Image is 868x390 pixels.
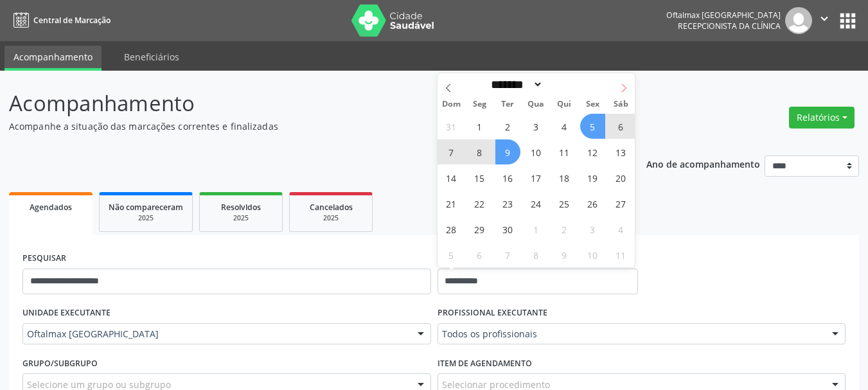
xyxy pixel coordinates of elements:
[524,217,549,242] span: Outubro 1, 2025
[438,303,547,323] label: PROFISSIONAL EXECUTANTE
[552,217,577,242] span: Outubro 2, 2025
[495,139,520,164] span: Setembro 9, 2025
[524,114,549,139] span: Setembro 3, 2025
[27,328,405,341] span: Oftalmax [GEOGRAPHIC_DATA]
[439,217,464,242] span: Setembro 28, 2025
[837,10,859,32] button: apps
[487,78,544,91] select: Month
[580,242,605,267] span: Outubro 10, 2025
[495,217,520,242] span: Setembro 30, 2025
[552,165,577,190] span: Setembro 18, 2025
[467,217,492,242] span: Setembro 29, 2025
[467,139,492,164] span: Setembro 8, 2025
[552,114,577,139] span: Setembro 4, 2025
[310,202,353,213] span: Cancelados
[109,202,183,213] span: Não compareceram
[495,191,520,216] span: Setembro 23, 2025
[580,139,605,164] span: Setembro 12, 2025
[608,114,633,139] span: Setembro 6, 2025
[439,114,464,139] span: Agosto 31, 2025
[9,10,111,31] a: Central de Marcação
[439,191,464,216] span: Setembro 21, 2025
[467,242,492,267] span: Outubro 6, 2025
[4,46,102,71] a: Acompanhamento
[550,100,578,109] span: Qui
[666,10,781,21] div: Oftalmax [GEOGRAPHIC_DATA]
[9,87,604,120] p: Acompanhamento
[524,242,549,267] span: Outubro 8, 2025
[467,191,492,216] span: Setembro 22, 2025
[495,165,520,190] span: Setembro 16, 2025
[522,100,550,109] span: Qua
[580,165,605,190] span: Setembro 19, 2025
[608,191,633,216] span: Setembro 27, 2025
[109,213,183,223] div: 2025
[439,242,464,267] span: Outubro 5, 2025
[221,202,261,213] span: Resolvidos
[543,78,585,91] input: Year
[22,249,66,269] label: PESQUISAR
[439,165,464,190] span: Setembro 14, 2025
[608,165,633,190] span: Setembro 20, 2025
[580,217,605,242] span: Outubro 3, 2025
[524,139,549,164] span: Setembro 10, 2025
[442,328,820,341] span: Todos os profissionais
[467,165,492,190] span: Setembro 15, 2025
[524,191,549,216] span: Setembro 24, 2025
[646,155,760,172] p: Ano de acompanhamento
[22,353,98,373] label: Grupo/Subgrupo
[467,114,492,139] span: Setembro 1, 2025
[608,139,633,164] span: Setembro 13, 2025
[465,100,493,109] span: Seg
[438,100,466,109] span: Dom
[607,100,635,109] span: Sáb
[495,114,520,139] span: Setembro 2, 2025
[578,100,607,109] span: Sex
[678,21,781,31] span: Recepcionista da clínica
[580,191,605,216] span: Setembro 26, 2025
[115,46,188,68] a: Beneficiários
[608,217,633,242] span: Outubro 4, 2025
[209,213,273,223] div: 2025
[493,100,522,109] span: Ter
[552,191,577,216] span: Setembro 25, 2025
[438,353,532,373] label: Item de agendamento
[439,139,464,164] span: Setembro 7, 2025
[30,202,72,213] span: Agendados
[9,120,604,133] p: Acompanhe a situação das marcações correntes e finalizadas
[22,303,111,323] label: UNIDADE EXECUTANTE
[299,213,363,223] div: 2025
[785,7,812,34] img: img
[552,139,577,164] span: Setembro 11, 2025
[608,242,633,267] span: Outubro 11, 2025
[789,107,855,129] button: Relatórios
[552,242,577,267] span: Outubro 9, 2025
[524,165,549,190] span: Setembro 17, 2025
[580,114,605,139] span: Setembro 5, 2025
[817,12,831,26] i: 
[495,242,520,267] span: Outubro 7, 2025
[812,7,837,34] button: 
[33,15,111,26] span: Central de Marcação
